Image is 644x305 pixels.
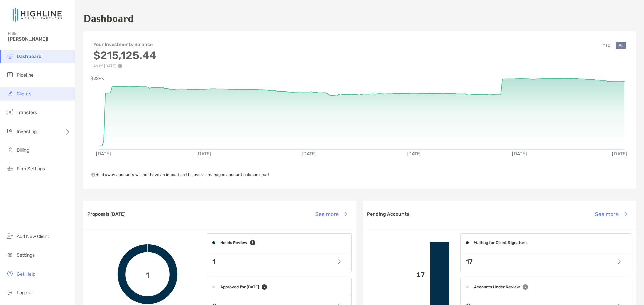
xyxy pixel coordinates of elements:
[17,110,37,116] span: Transfers
[87,211,126,217] h3: Proposals [DATE]
[6,232,14,240] img: add_new_client icon
[6,251,14,259] img: settings icon
[83,12,134,25] h1: Dashboard
[17,290,33,296] span: Log out
[6,108,14,116] img: transfers icon
[8,36,71,42] span: [PERSON_NAME]!
[6,89,14,97] img: clients icon
[302,151,317,157] text: [DATE]
[6,146,14,154] img: billing icon
[6,52,14,60] img: dashboard icon
[146,270,149,279] span: 1
[466,258,473,266] p: 17
[612,151,627,157] text: [DATE]
[17,234,49,239] span: Add New Client
[91,172,271,177] span: Held away accounts will not have an impact on the overall managed account balance chart.
[616,42,626,49] button: All
[367,211,409,217] h3: Pending Accounts
[512,151,527,157] text: [DATE]
[6,164,14,172] img: firm-settings icon
[474,240,527,245] h4: Waiting for Client Signature
[220,285,259,289] h4: Approved for [DATE]
[6,288,14,296] img: logout icon
[17,166,45,172] span: Firm Settings
[17,72,34,78] span: Pipeline
[368,271,425,279] p: 17
[310,207,352,221] button: See more
[17,252,35,258] span: Settings
[93,42,156,47] h4: Your Investments Balance
[118,64,122,68] img: Performance Info
[220,240,247,245] h4: Needs Review
[17,147,29,153] span: Billing
[96,151,111,157] text: [DATE]
[90,76,104,81] text: $229K
[196,151,211,157] text: [DATE]
[17,54,42,59] span: Dashboard
[17,129,37,134] span: Investing
[212,258,215,266] p: 1
[17,91,31,97] span: Clients
[93,49,156,62] h3: $215,125.44
[8,3,67,27] img: Zoe Logo
[590,207,632,221] button: See more
[474,285,520,289] h4: Accounts Under Review
[600,42,613,49] button: YTD
[93,64,156,68] p: As of [DATE]
[6,127,14,135] img: investing icon
[407,151,422,157] text: [DATE]
[17,271,35,277] span: Get Help
[6,71,14,79] img: pipeline icon
[6,270,14,278] img: get-help icon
